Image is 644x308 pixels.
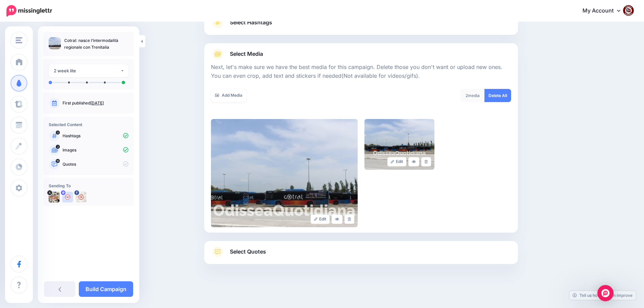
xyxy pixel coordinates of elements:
img: Missinglettr [6,5,52,17]
a: Delete All [484,89,511,102]
h4: Selected Content [49,122,128,127]
img: 534027f6cfcc6e480bf7a2c47be4e5cb_thumb.jpg [49,37,61,49]
a: Select Quotes [211,246,511,264]
a: Add Media [211,89,246,102]
p: Hashtags [63,133,128,139]
a: Select Hashtags [211,17,511,35]
img: 92b8db113dd3a7925bff2d51ddecfa7e_large.jpg [364,119,434,170]
span: Select Quotes [230,247,266,256]
span: 0 [56,131,60,135]
span: 10 [56,159,60,163]
p: Cotral: nasce l’intermodalità regionale con Trenitalia [64,37,128,51]
div: media [460,89,485,102]
a: [DATE] [90,100,104,105]
a: Edit [387,157,407,166]
img: 534027f6cfcc6e480bf7a2c47be4e5cb_large.jpg [211,119,358,227]
img: menu.png [16,37,22,43]
span: 2 [56,145,60,149]
p: Images [63,147,128,153]
div: 2 week lite [54,67,120,75]
span: Select Media [230,49,263,58]
button: 2 week lite [49,64,128,77]
p: Quotes [63,161,128,167]
a: Edit [311,215,330,224]
a: Tell us how we can improve [569,291,636,300]
span: 2 [466,93,468,98]
img: uTTNWBrh-84924.jpeg [49,192,59,203]
a: Select Media [211,49,511,60]
p: First published [63,100,128,106]
h4: Sending To [49,183,128,188]
p: Next, let's make sure we have the best media for this campaign. Delete those you don't want or up... [211,63,511,80]
a: My Account [576,3,634,19]
img: user_default_image.png [62,192,73,203]
div: Select Media [211,60,511,227]
img: 463453305_2684324355074873_6393692129472495966_n-bsa154739.jpg [76,192,87,203]
div: Open Intercom Messenger [597,285,614,301]
span: Select Hashtags [230,18,272,27]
